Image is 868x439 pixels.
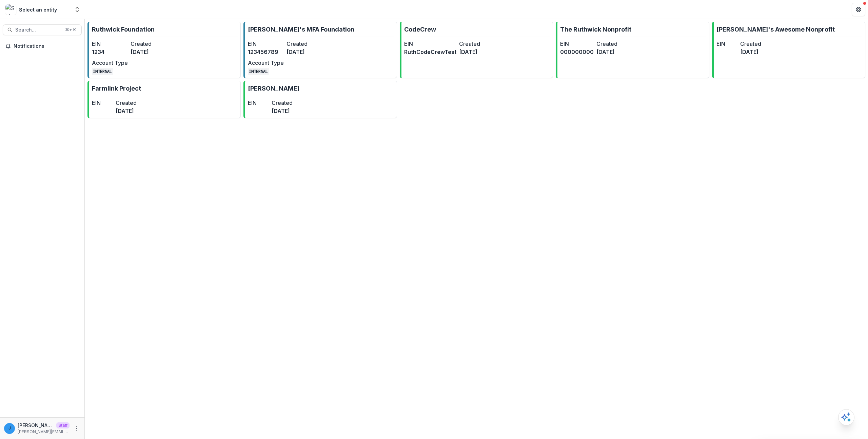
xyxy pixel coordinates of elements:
div: ⌘ + K [64,26,77,34]
p: [PERSON_NAME] [248,84,299,93]
dt: Created [272,99,293,107]
img: Select an entity [5,4,16,15]
dt: EIN [716,40,737,48]
a: Ruthwick FoundationEIN1234Created[DATE]Account TypeINTERNAL [87,22,241,78]
dd: RuthCodeCrewTest [404,48,456,56]
dd: 1234 [92,48,128,56]
dt: Created [596,40,630,48]
span: Search... [15,27,61,33]
dt: Created [459,40,511,48]
dd: [DATE] [272,107,293,115]
dd: 123456789 [248,48,284,56]
p: Ruthwick Foundation [92,25,155,34]
p: [PERSON_NAME]'s Awesome Nonprofit [716,25,835,34]
button: Notifications [3,41,82,52]
a: [PERSON_NAME]'s Awesome NonprofitEINCreated[DATE] [712,22,865,78]
p: [PERSON_NAME]'s MFA Foundation [248,25,354,34]
dd: [DATE] [740,48,761,56]
dd: [DATE] [459,48,511,56]
dt: EIN [560,40,594,48]
button: Open entity switcher [73,3,82,16]
div: Select an entity [19,6,57,13]
div: jonah@trytemelio.com [8,426,11,431]
button: More [72,424,80,433]
a: Farmlink ProjectEINCreated[DATE] [87,81,241,118]
button: Open AI Assistant [838,409,854,425]
dd: [DATE] [287,48,322,56]
dt: Created [740,40,761,48]
dt: EIN [92,40,128,48]
button: Search... [3,24,82,35]
a: [PERSON_NAME]EINCreated[DATE] [243,81,397,118]
dt: EIN [248,40,284,48]
dd: [DATE] [116,107,137,115]
dt: EIN [248,99,269,107]
p: The Ruthwick Nonprofit [560,25,631,34]
span: Notifications [14,43,79,49]
p: CodeCrew [404,25,436,34]
dt: Created [287,40,322,48]
code: INTERNAL [248,68,269,75]
p: Farmlink Project [92,84,141,93]
dt: Created [131,40,166,48]
dt: Created [116,99,137,107]
button: Get Help [852,3,865,16]
p: [PERSON_NAME][EMAIL_ADDRESS][DOMAIN_NAME] [18,429,70,435]
a: The Ruthwick NonprofitEIN000000000Created[DATE] [556,22,709,78]
dd: [DATE] [596,48,630,56]
code: INTERNAL [92,68,113,75]
a: CodeCrewEINRuthCodeCrewTestCreated[DATE] [400,22,553,78]
dd: [DATE] [131,48,166,56]
dt: EIN [92,99,113,107]
dt: Account Type [248,59,284,67]
p: Staff [56,422,70,428]
p: [PERSON_NAME][EMAIL_ADDRESS][DOMAIN_NAME] [18,422,54,429]
dt: Account Type [92,59,128,67]
dt: EIN [404,40,456,48]
dd: 000000000 [560,48,594,56]
a: [PERSON_NAME]'s MFA FoundationEIN123456789Created[DATE]Account TypeINTERNAL [243,22,397,78]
